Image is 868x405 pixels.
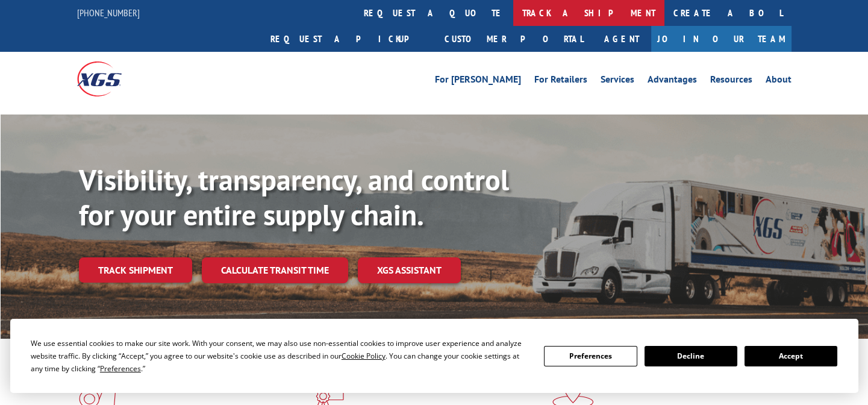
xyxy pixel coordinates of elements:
[601,75,634,88] a: Services
[10,319,858,393] div: Cookie Consent Prompt
[202,257,348,283] a: Calculate transit time
[342,351,386,361] span: Cookie Policy
[766,75,792,88] a: About
[592,26,651,52] a: Agent
[534,75,587,88] a: For Retailers
[31,337,529,375] div: We use essential cookies to make our site work. With your consent, we may also use non-essential ...
[648,75,697,88] a: Advantages
[745,346,837,366] button: Accept
[435,75,521,88] a: For [PERSON_NAME]
[79,257,192,283] a: Track shipment
[651,26,792,52] a: Join Our Team
[645,346,737,366] button: Decline
[79,161,509,233] b: Visibility, transparency, and control for your entire supply chain.
[261,26,436,52] a: Request a pickup
[100,363,141,374] span: Preferences
[544,346,637,366] button: Preferences
[436,26,592,52] a: Customer Portal
[710,75,752,88] a: Resources
[358,257,461,283] a: XGS ASSISTANT
[77,7,140,19] a: [PHONE_NUMBER]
